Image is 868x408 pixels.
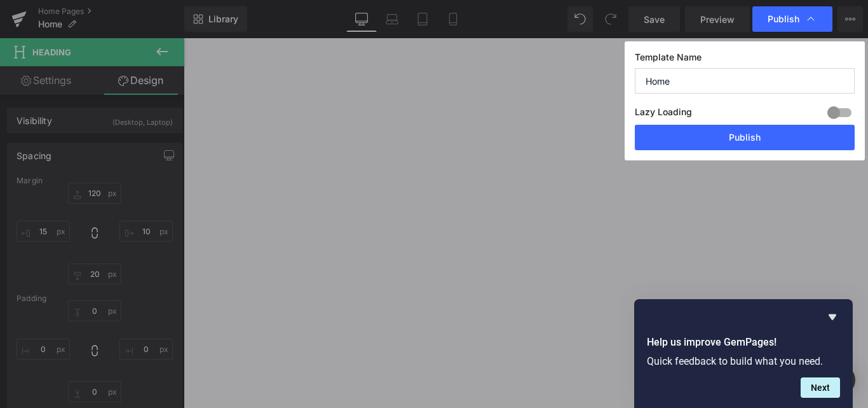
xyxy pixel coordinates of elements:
span: Publish [768,13,799,25]
button: Next question [801,377,840,398]
button: Publish [635,125,855,150]
label: Template Name [635,52,855,68]
div: Help us improve GemPages! [647,309,840,398]
button: Hide survey [825,309,840,325]
h2: Help us improve GemPages! [647,335,840,350]
label: Lazy Loading [635,104,692,125]
p: Quick feedback to build what you need. [647,355,840,367]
